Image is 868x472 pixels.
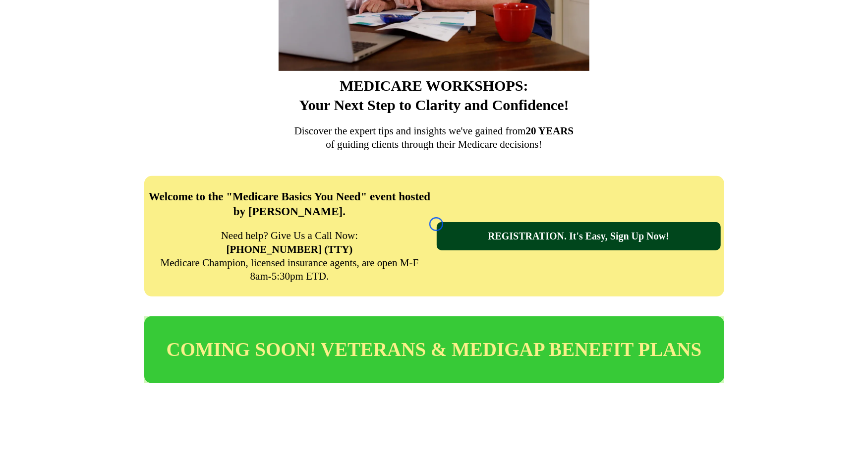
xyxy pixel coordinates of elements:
[147,124,722,138] p: Discover the expert tips and insights we've gained from
[227,243,353,255] strong: [PHONE_NUMBER] (TTY)
[340,77,528,94] strong: MEDICARE WORKSHOPS:
[147,138,722,151] p: of guiding clients through their Medicare decisions!
[158,229,422,242] p: Need help? Give Us a Call Now:
[167,339,702,360] span: COMING SOON! VETERANS & MEDIGAP BENEFIT PLANS
[158,256,422,284] p: Medicare Champion, licensed insurance agents, are open M-F 8am-5:30pm ETD.
[488,231,669,242] span: REGISTRATION. It's Easy, Sign Up Now!
[149,190,431,218] strong: Welcome to the "Medicare Basics You Need" event hosted by [PERSON_NAME].
[299,97,569,113] strong: Your Next Step to Clarity and Confidence!
[437,222,721,250] a: REGISTRATION. It's Easy, Sign Up Now!
[526,125,574,137] strong: 20 YEARS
